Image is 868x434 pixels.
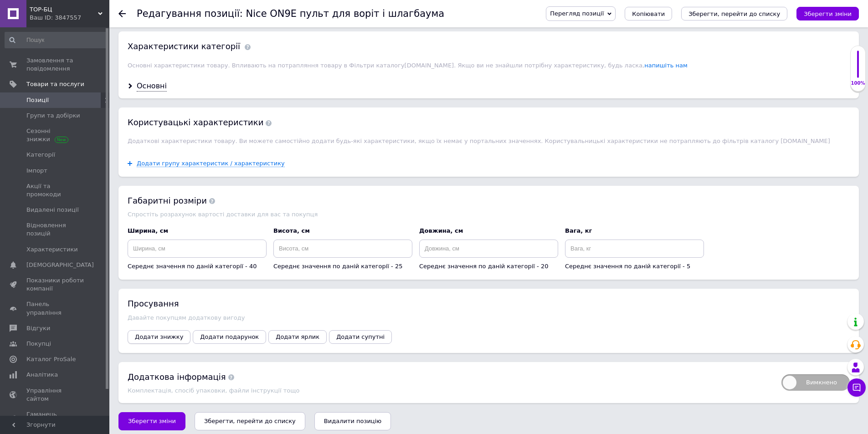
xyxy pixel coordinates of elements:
[26,355,76,363] span: Каталог ProSale
[26,261,94,269] span: [DEMOGRAPHIC_DATA]
[796,7,859,20] button: Зберегти зміни
[565,240,704,258] input: Вага, кг
[200,333,259,340] span: Додати подарунок
[26,167,47,175] span: Імпорт
[128,62,688,69] span: Основні характеристики товару. Впливають на потрапляння товару в Фільтри каталогу [DOMAIN_NAME] ....
[26,371,58,379] span: Аналітика
[329,330,392,344] button: Додати супутні
[204,418,296,424] i: Зберегти, перейти до списку
[273,240,412,258] input: Висота, см
[336,333,385,340] span: Додати супутні
[128,117,272,127] span: Користувацькi характеристики
[128,138,830,144] span: Додаткові характеристики товару. Ви можете самостійно додати будь-які характеристики, якщо їх нем...
[128,195,850,206] div: Габаритні розміри
[644,62,688,69] a: напишіть нам
[273,227,310,234] span: Висота, см
[128,227,168,234] span: Ширина, см
[26,80,84,88] span: Товари та послуги
[137,160,285,167] span: Додати групу характеристик / характеристику
[26,96,49,104] span: Позиції
[324,418,381,424] span: Видалити позицію
[128,418,176,424] span: Зберегти зміни
[550,10,604,17] span: Перегляд позиції
[26,300,84,317] span: Панель управління
[681,7,787,20] button: Зберегти, перейти до списку
[137,81,167,92] div: Основні
[5,32,108,48] input: Пошук
[128,371,772,383] div: Додаткова інформація
[565,262,704,271] div: Середнє значення по даній категорії - 5
[26,221,84,238] span: Відновлення позицій
[26,340,51,348] span: Покупці
[26,387,84,403] span: Управління сайтом
[30,5,98,14] span: TOP-БЦ
[9,105,575,115] p: ---Затиснути будь-яку кнопку на новому пульті і утримувати її до тих пір, поки на старому не заго...
[565,227,592,234] span: Вага, кг
[128,240,267,258] input: Ширина, см
[128,298,850,309] div: Просування
[26,151,55,159] span: Категорії
[625,7,672,20] button: Копіювати
[26,182,84,199] span: Акції та промокоди
[419,240,558,258] input: Довжина, см
[128,387,772,394] div: Комплектація, спосіб упаковки, файли інструкції тощо
[128,262,267,271] div: Середнє значення по даній категорії - 40
[632,10,665,17] span: Копіювати
[268,330,327,344] button: Додати ярлик
[850,46,866,92] div: 100% Якість заповнення
[128,314,850,321] div: Давайте покупцям додаткову вигоду
[9,90,575,99] p: ---Стикнути верхньою частиною обидва пульта - старий, який був вже запрограмований раніше, і новий.
[314,412,391,430] button: Видалити позицію
[9,25,575,53] p: Пульт буде незамінним помічником для управління в'ізних воріт та гаражних,шлагбаумів,захисних рол...
[276,333,319,340] span: Додати ярлик
[26,56,84,73] span: Замовлення та повідомлення
[419,227,463,234] span: Довжина, см
[128,41,240,52] div: Характеристики категорії
[688,10,780,17] i: Зберегти, перейти до списку
[847,378,866,397] button: Чат з покупцем
[128,211,850,218] div: Спростіть розрахунок вартості доставки для вас та покупця
[30,14,109,22] div: Ваш ID: 3847557
[9,75,78,82] strong: Програмування пульта:
[9,10,38,17] strong: Оригінал!
[195,412,305,430] button: Зберегти, перейти до списку
[781,374,850,391] span: Вимкнено
[128,330,190,344] button: Додати знижку
[118,412,185,430] button: Зберегти зміни
[135,333,183,340] span: Додати знижку
[26,112,80,120] span: Групи та добірки
[419,262,558,271] div: Середнє значення по даній категорії - 20
[26,206,79,214] span: Видалені позиції
[26,324,50,332] span: Відгуки
[26,245,78,254] span: Характеристики
[804,10,852,17] i: Зберегти зміни
[137,8,444,19] h1: Редагування позиції: Nice ON9E пульт для воріт і шлагбаума
[118,10,126,17] div: Повернутися назад
[273,262,412,271] div: Середнє значення по даній категорії - 25
[851,80,865,87] div: 100%
[26,276,84,293] span: Показники роботи компанії
[26,127,84,143] span: Сезонні знижки
[193,330,266,344] button: Додати подарунок
[26,410,84,427] span: Гаманець компанії
[9,9,575,176] body: Редактор, 0A4EE03C-32D6-4518-96D4-7FFF4B369E5E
